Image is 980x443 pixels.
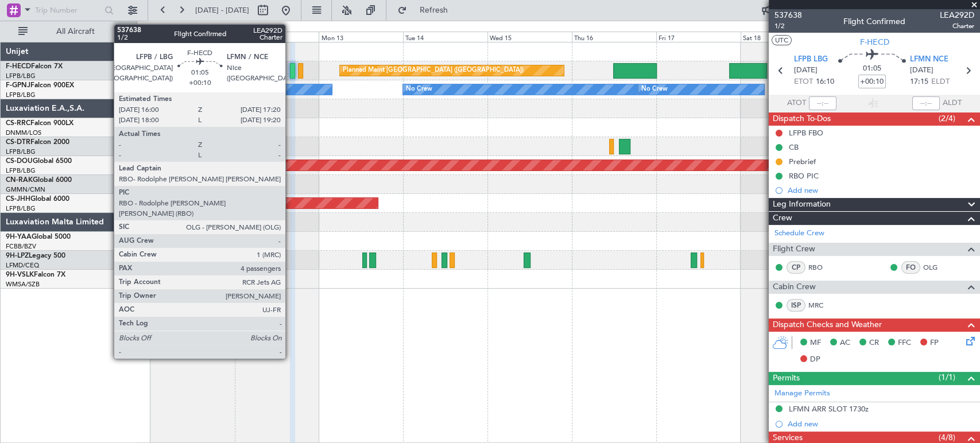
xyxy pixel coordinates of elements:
div: Flight Confirmed [843,15,905,28]
span: Crew [773,212,792,225]
span: CR [869,337,879,349]
div: Planned Maint [GEOGRAPHIC_DATA] ([GEOGRAPHIC_DATA]) [343,62,524,79]
span: 9H-LPZ [6,252,29,259]
a: F-HECDFalcon 7X [6,63,63,70]
input: Trip Number [35,2,101,19]
span: Permits [773,372,800,385]
a: F-GPNJFalcon 900EX [6,82,74,89]
div: Prebrief [789,157,816,166]
span: 16:10 [816,76,834,88]
span: Dispatch Checks and Weather [773,318,882,332]
span: 9H-VSLK [6,271,34,278]
span: ELDT [931,76,950,88]
span: ETOT [794,76,813,88]
div: LFMN ARR SLOT 1730z [789,404,869,414]
div: No Crew [641,81,668,98]
span: FFC [898,337,911,349]
span: CS-DOU [6,158,33,165]
span: Charter [940,21,974,31]
button: Refresh [392,1,461,20]
a: CS-JHHGlobal 6000 [6,196,69,203]
span: Dispatch To-Dos [773,112,831,126]
a: LFPB/LBG [6,147,36,156]
span: (2/4) [939,112,955,125]
div: No Crew [406,81,432,98]
div: Sat 11 [150,32,235,42]
span: CS-RRC [6,120,30,127]
a: LFPB/LBG [6,72,36,80]
div: Add new [788,419,974,429]
a: CN-RAKGlobal 6000 [6,177,72,184]
span: F-GPNJ [6,82,30,89]
div: ISP [787,299,805,312]
span: LFPB LBG [794,54,828,65]
a: LFPB/LBG [6,166,36,175]
span: LEA292D [940,9,974,21]
a: WMSA/SZB [6,280,40,289]
span: 537638 [774,9,802,21]
span: 01:05 [863,63,881,75]
a: RBO [808,262,834,273]
span: FP [930,337,939,349]
div: FO [901,261,920,274]
span: All Aircraft [30,28,121,36]
a: LFPB/LBG [6,204,36,213]
a: LFPB/LBG [6,91,36,99]
div: LFPB FBO [789,128,823,138]
a: 9H-YAAGlobal 5000 [6,234,71,240]
div: CB [789,142,799,152]
div: Wed 15 [487,32,572,42]
a: CS-RRCFalcon 900LX [6,120,73,127]
div: Sun 12 [235,32,319,42]
span: ATOT [787,98,806,109]
a: CS-DTRFalcon 2000 [6,139,69,146]
div: CP [787,261,805,274]
span: 17:15 [910,76,928,88]
a: DNMM/LOS [6,129,41,137]
span: MF [810,337,821,349]
div: Add new [788,185,974,195]
span: AC [840,337,850,349]
span: [DATE] [794,65,818,76]
span: CS-JHH [6,196,30,203]
a: Manage Permits [774,388,830,399]
span: [DATE] [910,65,933,76]
a: CS-DOUGlobal 6500 [6,158,72,165]
div: Sat 18 [741,32,825,42]
div: Fri 17 [656,32,741,42]
span: 1/2 [774,21,802,31]
a: LFMD/CEQ [6,261,39,270]
button: All Aircraft [13,22,125,41]
span: 9H-YAA [6,234,32,240]
a: Schedule Crew [774,228,824,239]
span: LFMN NCE [910,54,948,65]
div: No Crew [125,81,152,98]
span: DP [810,354,820,366]
div: Tue 14 [403,32,487,42]
input: --:-- [809,96,836,110]
div: Mon 13 [319,32,403,42]
div: [DATE] [139,23,158,33]
span: CS-DTR [6,139,30,146]
a: FCBB/BZV [6,242,36,251]
button: UTC [772,35,792,45]
span: Flight Crew [773,243,815,256]
div: Thu 16 [572,32,656,42]
span: Leg Information [773,198,831,211]
div: RBO PIC [789,171,819,181]
span: ALDT [943,98,962,109]
span: [DATE] - [DATE] [195,5,249,15]
a: MRC [808,300,834,310]
a: 9H-VSLKFalcon 7X [6,271,65,278]
span: F-HECD [860,36,889,48]
a: GMMN/CMN [6,185,45,194]
span: (1/1) [939,371,955,383]
a: 9H-LPZLegacy 500 [6,252,65,259]
span: Cabin Crew [773,281,816,294]
span: F-HECD [6,63,31,70]
span: Refresh [409,6,458,14]
span: CN-RAK [6,177,33,184]
a: OLG [923,262,949,273]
